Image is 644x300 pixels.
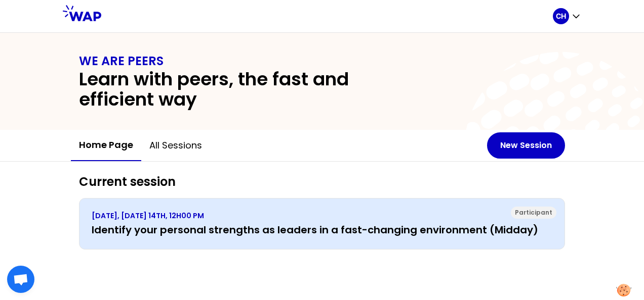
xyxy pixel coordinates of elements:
[511,207,556,219] div: Participant
[79,53,565,69] h1: WE ARE PEERS
[71,130,141,161] button: Home page
[556,11,566,21] p: CH
[141,130,210,161] button: All sessions
[7,266,34,293] div: Ouvrir le chat
[79,69,419,110] h2: Learn with peers, the fast and efficient way
[79,174,565,190] h2: Current session
[92,223,552,237] h3: Identify your personal strengths as leaders in a fast-changing environment (Midday)
[92,211,552,237] a: [DATE], [DATE] 14TH, 12H00 PMIdentify your personal strengths as leaders in a fast-changing envir...
[553,8,581,24] button: CH
[487,132,565,159] button: New Session
[92,211,552,221] p: [DATE], [DATE] 14TH, 12H00 PM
